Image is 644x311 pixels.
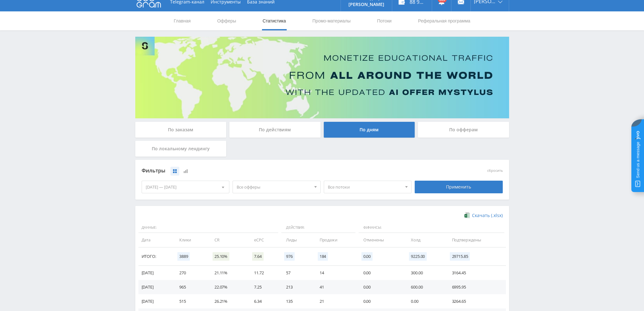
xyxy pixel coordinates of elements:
td: Холд [405,233,445,247]
div: [DATE] — [DATE] [142,181,229,193]
td: 300.00 [405,266,445,280]
td: 0.00 [357,266,405,280]
a: Потоки [376,11,392,30]
span: 184 [318,252,328,261]
td: 6995.95 [445,280,506,294]
td: 0.00 [357,280,405,294]
td: Подтверждены [445,233,506,247]
button: сбросить [487,169,503,173]
span: 3889 [177,252,190,261]
td: 3164.45 [445,266,506,280]
td: [DATE] [138,294,173,308]
td: 965 [173,280,208,294]
p: [PERSON_NAME] [348,2,384,7]
a: Офферы [217,11,237,30]
span: 7.64 [252,252,263,261]
td: 135 [280,294,313,308]
td: eCPC [248,233,280,247]
span: Данные: [138,222,278,233]
td: [DATE] [138,280,173,294]
a: Скачать (.xlsx) [464,212,502,219]
span: 29715.85 [450,252,470,261]
div: По дням [324,122,415,138]
span: 976 [284,252,295,261]
span: 0.00 [361,252,373,261]
td: Лиды [280,233,313,247]
div: Фильтры [142,166,412,176]
img: Banner [135,37,509,118]
td: 270 [173,266,208,280]
span: Действия: [281,222,355,233]
div: Применить [415,181,503,193]
td: [DATE] [138,266,173,280]
td: 600.00 [405,280,445,294]
td: 11.72 [248,266,280,280]
td: 0.00 [357,294,405,308]
td: 57 [280,266,313,280]
td: 0.00 [405,294,445,308]
span: Скачать (.xlsx) [472,213,503,218]
td: Клики [173,233,208,247]
a: Реферальная программа [418,11,471,30]
td: CR [208,233,248,247]
a: Промо-материалы [312,11,351,30]
span: 25.10% [213,252,229,261]
span: 9225.00 [409,252,427,261]
td: 515 [173,294,208,308]
div: По офферам [418,122,509,138]
img: xlsx [464,212,470,218]
td: Отменены [357,233,405,247]
a: Главная [173,11,191,30]
span: Финансы: [359,222,504,233]
div: По действиям [229,122,321,138]
td: 41 [313,280,357,294]
td: 6.34 [248,294,280,308]
span: Все потоки [328,181,402,193]
a: Статистика [262,11,287,30]
td: Дата [138,233,173,247]
td: 21.11% [208,266,248,280]
td: 26.21% [208,294,248,308]
td: 7.25 [248,280,280,294]
div: По заказам [135,122,226,138]
td: Итого: [138,247,173,266]
td: 21 [313,294,357,308]
td: 14 [313,266,357,280]
td: Продажи [313,233,357,247]
div: По локальному лендингу [135,141,226,157]
td: 3264.65 [445,294,506,308]
td: 213 [280,280,313,294]
span: Все офферы [237,181,311,193]
td: 22.07% [208,280,248,294]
